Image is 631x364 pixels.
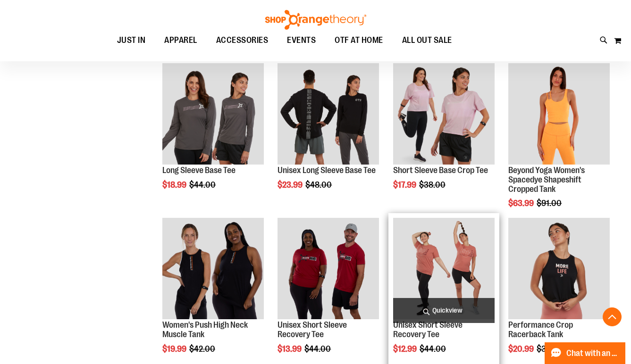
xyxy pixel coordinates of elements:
[162,320,248,339] a: Women's Push High Neck Muscle Tank
[162,218,264,319] img: Product image for Push High Neck Muscle Tank
[162,63,264,166] a: Product image for Long Sleeve Base Tee
[189,180,217,190] span: $44.00
[117,30,146,51] span: JUST IN
[278,165,376,175] a: Unisex Long Sleeve Base Tee
[537,344,564,354] span: $38.00
[508,63,610,166] a: Product image for Beyond Yoga Womens Spacedye Shapeshift Cropped Tank
[304,344,332,354] span: $44.00
[162,344,188,354] span: $19.99
[508,199,535,208] span: $63.99
[162,180,188,190] span: $18.99
[508,320,573,339] a: Performance Crop Racerback Tank
[393,218,495,321] a: Product image for Unisex Short Sleeve Recovery Tee
[393,218,495,319] img: Product image for Unisex Short Sleeve Recovery Tee
[393,63,495,165] img: Product image for Short Sleeve Base Crop Tee
[162,165,236,175] a: Long Sleeve Base Tee
[278,344,303,354] span: $13.99
[278,218,379,319] img: Product image for Unisex SS Recovery Tee
[508,165,585,194] a: Beyond Yoga Women's Spacedye Shapeshift Cropped Tank
[603,307,622,326] button: Back To Top
[278,320,347,339] a: Unisex Short Sleeve Recovery Tee
[278,63,379,166] a: Product image for Unisex Long Sleeve Base Tee
[287,30,316,51] span: EVENTS
[504,58,614,232] div: product
[158,58,269,213] div: product
[278,218,379,321] a: Product image for Unisex SS Recovery Tee
[393,320,463,339] a: Unisex Short Sleeve Recovery Tee
[273,58,384,213] div: product
[335,30,383,51] span: OTF AT HOME
[393,165,488,175] a: Short Sleeve Base Crop Tee
[419,180,447,190] span: $38.00
[393,344,418,354] span: $12.99
[537,199,563,208] span: $91.00
[305,180,333,190] span: $48.00
[216,30,269,51] span: ACCESSORIES
[402,30,452,51] span: ALL OUT SALE
[508,218,610,319] img: Product image for Performance Crop Racerback Tank
[508,63,610,165] img: Product image for Beyond Yoga Womens Spacedye Shapeshift Cropped Tank
[545,342,626,364] button: Chat with an Expert
[264,10,368,30] img: Shop Orangetheory
[393,298,495,323] a: Quickview
[278,180,304,190] span: $23.99
[508,344,535,354] span: $20.99
[420,344,447,354] span: $44.00
[393,63,495,166] a: Product image for Short Sleeve Base Crop Tee
[278,63,379,165] img: Product image for Unisex Long Sleeve Base Tee
[388,58,499,213] div: product
[393,180,418,190] span: $17.99
[164,30,197,51] span: APPAREL
[162,218,264,321] a: Product image for Push High Neck Muscle Tank
[162,63,264,165] img: Product image for Long Sleeve Base Tee
[508,218,610,321] a: Product image for Performance Crop Racerback Tank
[189,344,217,354] span: $42.00
[566,349,620,358] span: Chat with an Expert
